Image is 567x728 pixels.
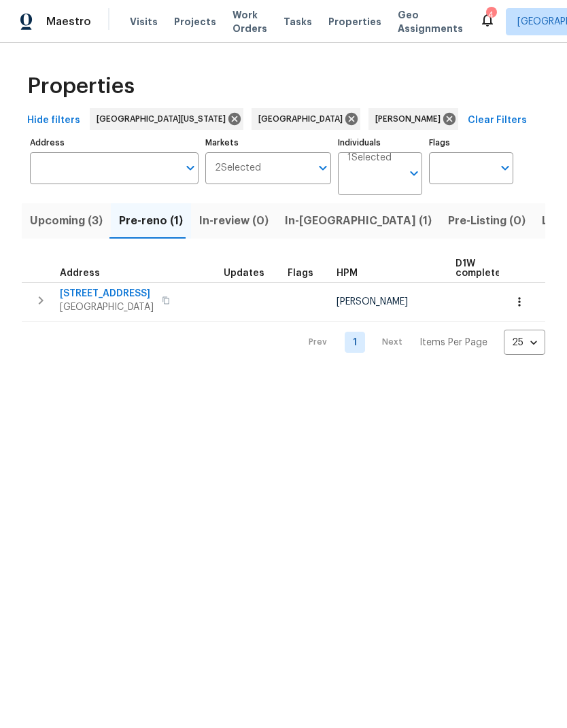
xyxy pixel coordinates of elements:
[60,268,100,278] span: Address
[130,15,158,29] span: Visits
[22,108,86,133] button: Hide filters
[313,158,332,177] button: Open
[27,80,135,93] span: Properties
[181,158,200,177] button: Open
[338,139,422,147] label: Individuals
[97,112,231,126] span: [GEOGRAPHIC_DATA][US_STATE]
[368,108,458,130] div: [PERSON_NAME]
[429,139,513,147] label: Flags
[119,211,183,230] span: Pre-reno (1)
[345,332,365,353] a: Goto page 1
[199,211,269,230] span: In-review (0)
[486,8,496,22] div: 4
[224,268,264,278] span: Updates
[27,112,80,129] span: Hide filters
[448,211,526,230] span: Pre-Listing (0)
[288,268,313,278] span: Flags
[337,268,358,278] span: HPM
[296,330,545,355] nav: Pagination Navigation
[462,108,532,133] button: Clear Filters
[215,162,261,174] span: 2 Selected
[60,287,154,300] span: [STREET_ADDRESS]
[46,15,91,29] span: Maestro
[30,211,103,230] span: Upcoming (3)
[468,112,527,129] span: Clear Filters
[60,300,154,314] span: [GEOGRAPHIC_DATA]
[30,139,199,147] label: Address
[174,15,216,29] span: Projects
[347,152,392,164] span: 1 Selected
[504,325,545,360] div: 25
[205,139,332,147] label: Markets
[258,112,348,126] span: [GEOGRAPHIC_DATA]
[419,336,487,349] p: Items Per Page
[337,297,408,307] span: [PERSON_NAME]
[252,108,360,130] div: [GEOGRAPHIC_DATA]
[328,15,381,29] span: Properties
[285,211,432,230] span: In-[GEOGRAPHIC_DATA] (1)
[283,17,312,27] span: Tasks
[233,8,267,35] span: Work Orders
[375,112,446,126] span: [PERSON_NAME]
[496,158,515,177] button: Open
[398,8,463,35] span: Geo Assignments
[405,164,424,183] button: Open
[90,108,243,130] div: [GEOGRAPHIC_DATA][US_STATE]
[456,259,501,278] span: D1W complete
